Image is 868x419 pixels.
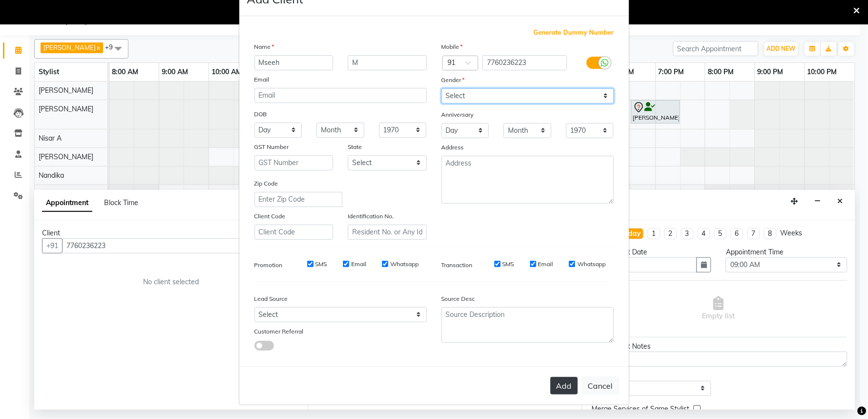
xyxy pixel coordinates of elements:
[348,212,394,221] label: Identification No.
[442,76,465,84] label: Gender
[390,260,419,269] label: Whatsapp
[348,55,427,70] input: Last Name
[348,225,427,240] input: Resident No. or Any Id
[254,294,288,303] label: Lead Source
[442,261,473,270] label: Transaction
[582,377,619,395] button: Cancel
[577,260,606,269] label: Whatsapp
[348,143,362,151] label: State
[316,260,327,269] label: SMS
[254,55,334,70] input: First Name
[254,179,278,188] label: Zip Code
[254,212,286,221] label: Client Code
[442,42,463,51] label: Mobile
[254,192,342,207] input: Enter Zip Code
[254,261,283,270] label: Promotion
[538,260,553,269] label: Email
[254,155,334,170] input: GST Number
[351,260,366,269] label: Email
[550,377,578,395] button: Add
[442,143,464,152] label: Address
[254,42,275,51] label: Name
[254,110,267,119] label: DOB
[254,88,427,103] input: Email
[254,225,334,240] input: Client Code
[254,327,304,336] label: Customer Referral
[503,260,514,269] label: SMS
[442,294,475,303] label: Source Desc
[254,143,289,151] label: GST Number
[442,110,474,119] label: Anniversary
[483,55,567,70] input: Mobile
[254,75,270,84] label: Email
[534,28,614,38] span: Generate Dummy Number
